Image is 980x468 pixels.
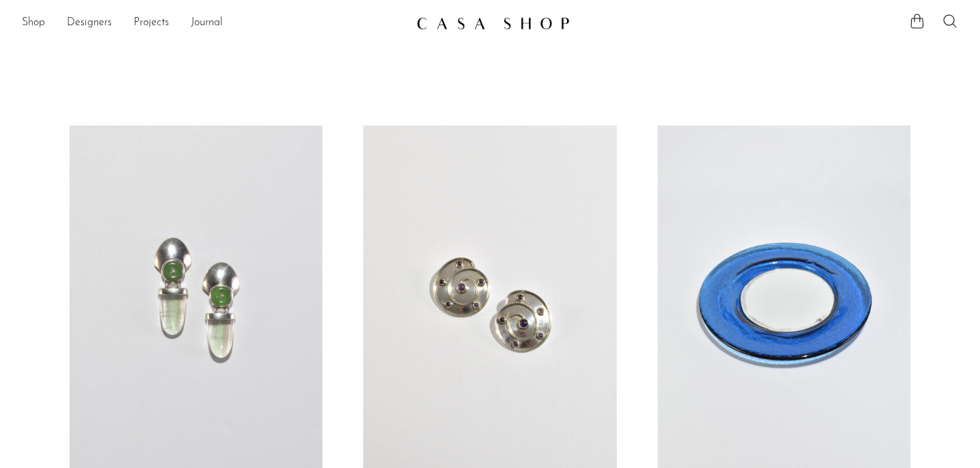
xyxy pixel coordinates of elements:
a: Projects [134,14,169,32]
ul: NEW HEADER MENU [22,12,405,35]
a: Designers [67,14,112,32]
nav: Desktop navigation [22,12,405,35]
a: Shop [22,14,45,32]
a: Journal [191,14,223,32]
